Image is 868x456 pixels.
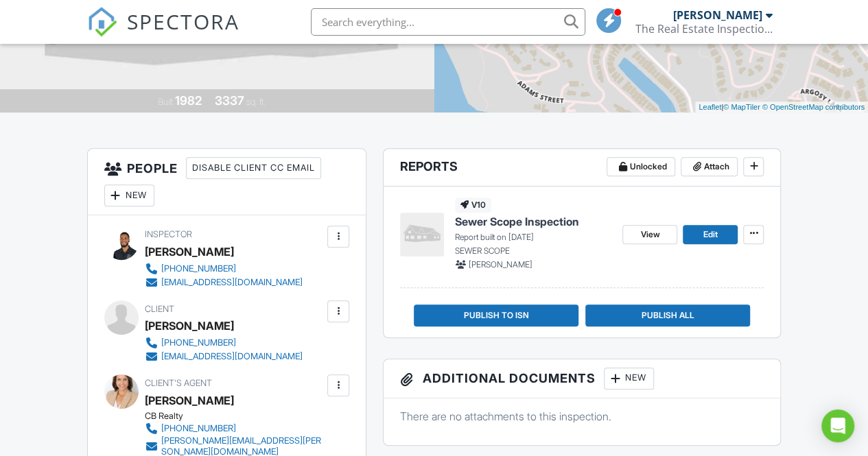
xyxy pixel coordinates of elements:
div: 1982 [175,93,202,108]
div: [EMAIL_ADDRESS][DOMAIN_NAME] [161,351,303,362]
span: Client [145,304,174,314]
div: The Real Estate Inspection Company [635,22,773,36]
a: © OpenStreetMap contributors [762,103,865,111]
h3: Additional Documents [384,359,780,398]
a: Leaflet [699,103,721,111]
div: [PHONE_NUMBER] [161,263,236,274]
div: | [695,101,868,113]
div: [EMAIL_ADDRESS][DOMAIN_NAME] [161,277,303,288]
a: SPECTORA [87,19,239,47]
span: SPECTORA [127,7,239,36]
div: [PERSON_NAME] [673,8,762,22]
a: [PHONE_NUMBER] [145,336,303,350]
div: CB Realty [145,411,336,422]
span: Built [158,97,173,107]
input: Search everything... [311,8,585,36]
span: sq. ft. [246,97,266,107]
a: [PERSON_NAME] [145,390,234,411]
h3: People [88,149,366,215]
span: Client's Agent [145,378,212,388]
a: [PHONE_NUMBER] [145,262,303,276]
div: [PERSON_NAME] [145,315,234,336]
div: [PHONE_NUMBER] [161,423,236,434]
div: New [104,184,154,206]
div: [PERSON_NAME] [145,241,234,262]
a: © MapTiler [723,103,760,111]
p: There are no attachments to this inspection. [400,409,764,424]
img: The Best Home Inspection Software - Spectora [87,7,117,37]
a: [EMAIL_ADDRESS][DOMAIN_NAME] [145,276,303,289]
div: Disable Client CC Email [186,157,321,179]
div: [PHONE_NUMBER] [161,337,236,348]
span: Inspector [145,229,192,239]
div: 3337 [215,93,244,108]
div: Open Intercom Messenger [821,409,854,442]
a: [PHONE_NUMBER] [145,422,325,435]
div: New [604,368,654,389]
a: [EMAIL_ADDRESS][DOMAIN_NAME] [145,350,303,363]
